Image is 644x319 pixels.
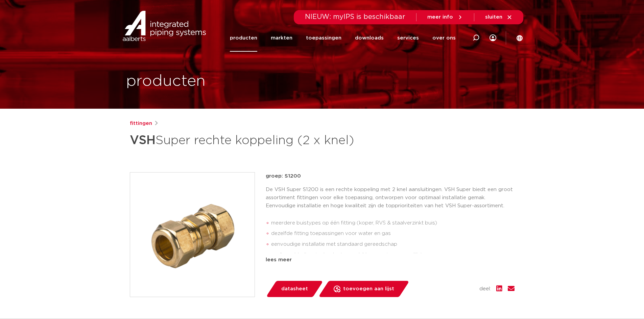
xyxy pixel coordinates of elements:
[266,172,515,180] p: groep: S1200
[130,134,156,147] strong: VSH
[130,130,384,151] h1: Super rechte koppeling (2 x knel)
[479,285,491,293] span: deel:
[130,172,255,297] img: Product Image for VSH Super rechte koppeling (2 x knel)
[271,24,292,52] a: markten
[432,24,456,52] a: over ons
[427,14,463,20] a: meer info
[266,186,515,210] p: De VSH Super S1200 is een rechte koppeling met 2 knel aansluitingen. VSH Super biedt een groot as...
[126,71,206,92] h1: producten
[130,119,152,128] a: fittingen
[266,256,515,264] div: lees meer
[397,24,419,52] a: services
[485,15,502,20] span: sluiten
[266,281,323,297] a: datasheet
[485,14,512,20] a: sluiten
[355,24,384,52] a: downloads
[230,24,456,52] nav: Menu
[271,239,515,250] li: eenvoudige installatie met standaard gereedschap
[271,250,515,261] li: snelle verbindingstechnologie waarbij her-montage mogelijk is
[271,228,515,239] li: dezelfde fitting toepassingen voor water en gas
[490,24,496,52] div: my IPS
[343,284,394,294] span: toevoegen aan lijst
[427,15,453,20] span: meer info
[271,218,515,229] li: meerdere buistypes op één fitting (koper, RVS & staalverzinkt buis)
[230,24,257,52] a: producten
[306,24,341,52] a: toepassingen
[281,284,308,294] span: datasheet
[305,14,405,20] span: NIEUW: myIPS is beschikbaar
